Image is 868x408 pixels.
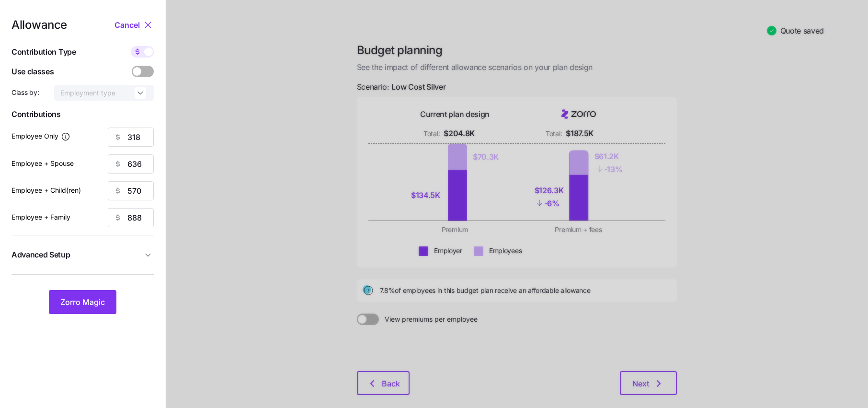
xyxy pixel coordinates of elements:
span: Cancel [114,19,140,31]
button: Advanced Setup [11,243,154,267]
label: Employee + Spouse [11,158,74,169]
button: Cancel [114,19,142,31]
span: Allowance [11,19,67,31]
label: Employee + Family [11,212,70,222]
label: Employee Only [11,131,70,141]
span: Zorro Magic [60,296,105,308]
span: Advanced Setup [11,249,70,261]
button: Zorro Magic [49,290,116,314]
label: Employee + Child(ren) [11,185,81,196]
span: Class by: [11,88,39,97]
span: Use classes [11,66,54,78]
span: Contribution Type [11,46,76,58]
span: Contributions [11,108,154,120]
